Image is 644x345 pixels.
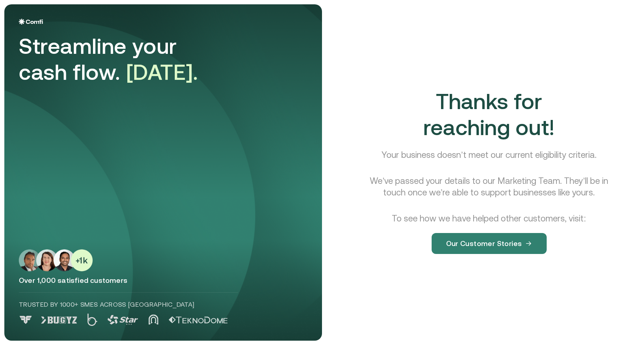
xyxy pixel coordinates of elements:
p: To see how we have helped other customers, visit: [392,213,586,224]
img: Logo 2 [87,314,97,326]
img: Logo [19,19,43,25]
button: Our Customer Stories [432,233,547,254]
span: Thanks for reaching out! [423,89,555,140]
img: Logo 5 [169,316,228,324]
p: We’ve passed your details to our Marketing Team. They’ll be in touch once we’re able to support b... [359,175,619,198]
p: Your business doesn’t meet our current eligibility criteria. [381,149,596,161]
p: Over 1,000 satisfied customers [19,276,308,285]
span: [DATE]. [126,60,198,85]
img: Logo 4 [148,314,158,325]
img: Logo 0 [19,316,33,324]
img: Logo 3 [107,315,138,325]
img: Logo 1 [41,316,77,324]
a: Our Customer Stories [432,224,547,254]
p: Trusted by 1000+ SMEs across [GEOGRAPHIC_DATA] [19,300,238,309]
div: Streamline your cash flow. [19,33,221,85]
